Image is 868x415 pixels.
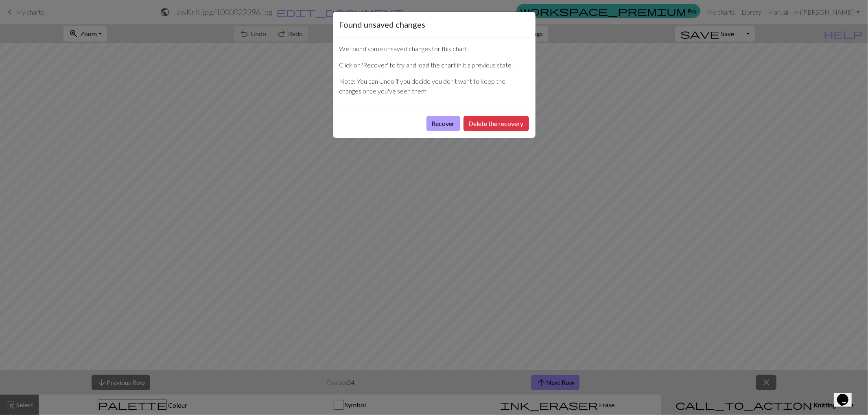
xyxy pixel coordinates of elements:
[339,44,529,54] p: We found some unsaved changes for this chart.
[834,382,860,407] iframe: chat widget
[339,18,426,30] h5: Found unsaved changes
[339,60,529,70] p: Click on 'Recover' to try and load the chart in it's previous state.
[464,116,529,131] button: Delete the recovery
[339,76,529,96] p: Note: You can Undo if you decide you don't want to keep the changes once you've seen them
[426,116,460,131] button: Recover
